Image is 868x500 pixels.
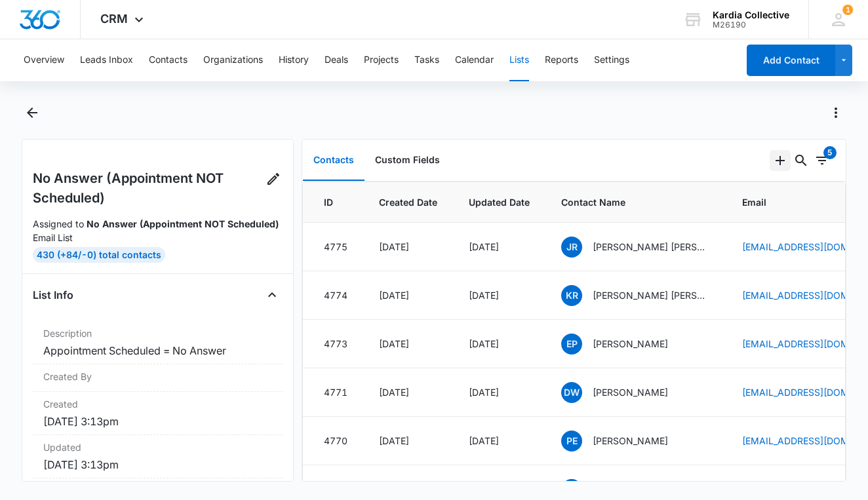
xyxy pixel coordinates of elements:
div: account id [713,20,789,29]
button: Settings [594,39,629,81]
div: 5 items [823,146,837,159]
p: [PERSON_NAME] [593,337,668,351]
span: Created Date [379,195,437,209]
span: PE [561,431,582,452]
button: Filters [812,150,833,171]
div: [DATE] [379,288,437,302]
button: Custom Fields [365,140,450,181]
h2: No Answer (Appointment NOT Scheduled) [33,168,264,208]
div: [DATE] [379,337,437,351]
span: DW [561,382,582,403]
dt: Created By [43,370,272,383]
p: [PERSON_NAME] [PERSON_NAME] [593,240,711,254]
div: 4775 [324,240,347,254]
h4: List Info [33,287,73,303]
button: Leads Inbox [80,39,133,81]
div: 4774 [324,288,347,302]
button: Projects [364,39,399,81]
strong: No Answer (Appointment NOT Scheduled) [87,218,279,229]
button: History [279,39,309,81]
div: [DATE] [469,337,530,351]
div: [DATE] [469,434,530,448]
button: Deals [325,39,348,81]
div: Created[DATE] 3:13pm [33,392,283,435]
button: Reports [545,39,578,81]
span: ID [324,195,347,209]
div: Created By [33,364,283,392]
button: Actions [825,102,846,123]
span: EP [561,334,582,355]
div: account name [713,10,789,20]
div: [DATE] [379,240,437,254]
p: [PERSON_NAME] [593,434,668,448]
span: Contact Name [561,195,711,209]
button: Back [22,102,42,123]
span: 1 [842,5,853,15]
div: 4771 [324,385,347,399]
div: 4773 [324,337,347,351]
p: [PERSON_NAME] [593,385,668,399]
button: Contacts [149,39,187,81]
div: [DATE] [469,385,530,399]
button: Tasks [414,39,439,81]
span: jR [561,237,582,258]
button: Search... [791,150,812,171]
button: Overview [24,39,64,81]
dt: Description [43,326,272,340]
button: Organizations [203,39,263,81]
button: Contacts [303,140,365,181]
p: Assigned to Email List [33,217,283,244]
button: Add [770,150,791,171]
div: 430 (+84/-0) Total Contacts [33,247,165,263]
dd: [DATE] 3:13pm [43,457,272,472]
p: [PERSON_NAME] [PERSON_NAME] [593,288,711,302]
dd: Appointment Scheduled = No Answer [43,343,272,358]
span: [PERSON_NAME] [561,479,582,500]
dt: Created [43,397,272,411]
button: Close [262,284,283,305]
div: [DATE] [379,385,437,399]
dt: Updated [43,440,272,454]
div: [DATE] [379,434,437,448]
div: [DATE] [469,240,530,254]
div: 4770 [324,434,347,448]
span: KR [561,285,582,306]
button: Calendar [455,39,494,81]
div: [DATE] [469,288,530,302]
button: Lists [509,39,529,81]
span: Updated Date [469,195,530,209]
button: Add Contact [747,45,835,76]
div: notifications count [842,5,853,15]
div: Updated[DATE] 3:13pm [33,435,283,478]
span: CRM [100,12,128,26]
div: DescriptionAppointment Scheduled = No Answer [33,321,283,364]
dd: [DATE] 3:13pm [43,413,272,429]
